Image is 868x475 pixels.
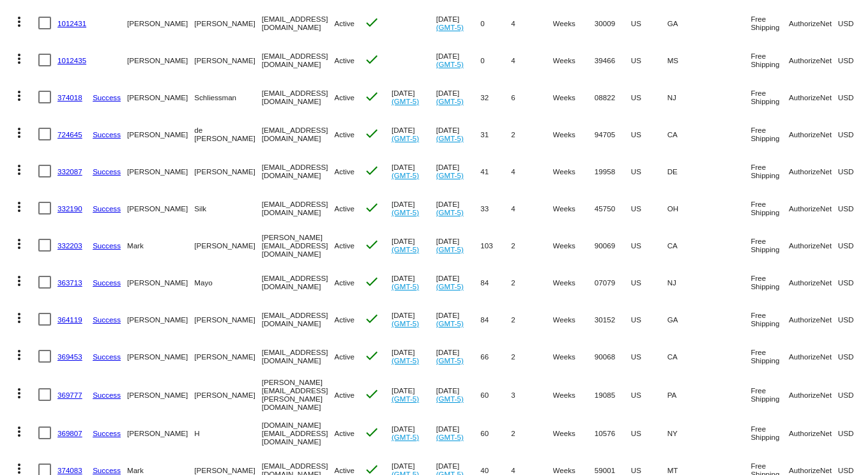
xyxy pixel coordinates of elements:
mat-cell: [DATE] [436,79,481,116]
a: 1012431 [57,19,86,27]
mat-cell: 90069 [595,227,631,264]
mat-cell: [PERSON_NAME] [127,41,194,79]
mat-cell: 103 [480,227,511,264]
mat-icon: more_vert [11,125,27,140]
a: 369777 [57,391,82,399]
mat-cell: 60 [480,375,511,414]
mat-cell: 08822 [595,79,631,116]
mat-cell: PA [667,375,751,414]
mat-cell: 31 [480,116,511,153]
mat-cell: [DATE] [436,4,481,41]
mat-cell: AuthorizeNet [789,190,838,227]
mat-cell: Schliessman [194,79,261,116]
mat-cell: [DATE] [436,227,481,264]
mat-cell: H [194,414,261,451]
mat-icon: more_vert [11,51,27,66]
mat-cell: AuthorizeNet [789,264,838,301]
mat-cell: [EMAIL_ADDRESS][DOMAIN_NAME] [262,4,335,41]
a: Success [93,167,121,176]
mat-cell: [PERSON_NAME] [127,153,194,190]
mat-cell: Free Shipping [750,190,789,227]
mat-cell: 2 [511,301,552,338]
mat-cell: US [631,375,667,414]
mat-cell: CA [667,116,751,153]
mat-cell: 41 [480,153,511,190]
span: Active [334,466,354,474]
a: (GMT-5) [392,171,419,179]
a: (GMT-5) [392,97,419,105]
mat-cell: [DATE] [392,414,436,451]
mat-cell: [DATE] [392,116,436,153]
mat-cell: [EMAIL_ADDRESS][DOMAIN_NAME] [262,153,335,190]
mat-cell: [DATE] [436,190,481,227]
mat-cell: [DATE] [392,338,436,375]
mat-cell: 4 [511,41,552,79]
a: 1012435 [57,56,86,64]
span: Active [334,130,354,139]
mat-cell: [DATE] [436,414,481,451]
mat-cell: AuthorizeNet [789,338,838,375]
mat-cell: AuthorizeNet [789,153,838,190]
mat-cell: Weeks [553,4,595,41]
mat-cell: 0 [480,41,511,79]
mat-cell: US [631,41,667,79]
mat-cell: US [631,414,667,451]
mat-cell: US [631,79,667,116]
mat-cell: 66 [480,338,511,375]
mat-cell: 2 [511,116,552,153]
a: (GMT-5) [436,356,464,365]
a: (GMT-5) [436,245,464,253]
mat-cell: AuthorizeNet [789,41,838,79]
mat-cell: 30009 [595,4,631,41]
mat-cell: [EMAIL_ADDRESS][DOMAIN_NAME] [262,190,335,227]
mat-cell: [DATE] [436,116,481,153]
mat-cell: 32 [480,79,511,116]
mat-icon: check [364,89,379,104]
a: Success [93,130,121,139]
mat-cell: Free Shipping [750,153,789,190]
span: Active [334,391,354,399]
a: 374018 [57,93,82,102]
mat-cell: Free Shipping [750,375,789,414]
mat-cell: [PERSON_NAME] [194,41,261,79]
a: 332190 [57,204,82,213]
mat-cell: [PERSON_NAME] [127,338,194,375]
a: (GMT-5) [392,395,419,403]
mat-cell: MS [667,41,751,79]
mat-cell: 0 [480,4,511,41]
a: Success [93,429,121,437]
mat-cell: [PERSON_NAME] [127,116,194,153]
mat-cell: de [PERSON_NAME] [194,116,261,153]
mat-cell: [DATE] [436,264,481,301]
mat-cell: 90068 [595,338,631,375]
a: 332203 [57,241,82,250]
a: (GMT-5) [392,245,419,253]
mat-icon: more_vert [11,347,27,363]
mat-cell: [DATE] [392,375,436,414]
a: Success [93,352,121,361]
a: Success [93,466,121,474]
mat-cell: [PERSON_NAME] [127,264,194,301]
mat-cell: [PERSON_NAME] [194,227,261,264]
a: Success [93,93,121,102]
mat-cell: DE [667,153,751,190]
a: (GMT-5) [436,23,464,31]
mat-cell: [PERSON_NAME][EMAIL_ADDRESS][DOMAIN_NAME] [262,227,335,264]
mat-cell: [EMAIL_ADDRESS][DOMAIN_NAME] [262,41,335,79]
mat-cell: [EMAIL_ADDRESS][DOMAIN_NAME] [262,79,335,116]
mat-cell: Free Shipping [750,79,789,116]
span: Active [334,429,354,437]
mat-cell: [DATE] [436,153,481,190]
mat-cell: [PERSON_NAME] [127,79,194,116]
mat-cell: 3 [511,375,552,414]
mat-cell: [PERSON_NAME] [127,4,194,41]
mat-cell: NJ [667,79,751,116]
mat-cell: [DATE] [392,190,436,227]
mat-cell: 94705 [595,116,631,153]
mat-cell: [PERSON_NAME] [127,414,194,451]
mat-cell: [PERSON_NAME] [127,375,194,414]
a: (GMT-5) [436,171,464,179]
mat-cell: [EMAIL_ADDRESS][DOMAIN_NAME] [262,338,335,375]
mat-cell: US [631,4,667,41]
mat-icon: check [364,386,379,402]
